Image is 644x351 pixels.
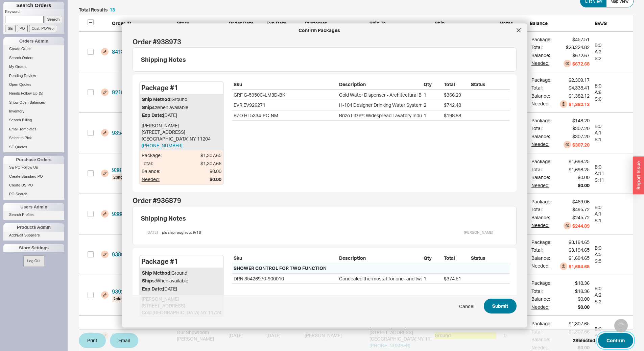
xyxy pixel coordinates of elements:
[531,247,551,253] div: Total:
[112,89,130,96] a: 921881
[3,232,64,239] a: Add/Edit Suppliers
[210,176,221,182] div: $0.00
[531,60,551,67] div: Needed:
[531,125,551,132] div: Total:
[110,7,115,12] span: 13
[531,320,551,327] div: Package:
[531,214,551,221] div: Balance:
[422,81,442,90] div: Qty
[572,206,590,213] div: $495.72
[112,296,136,302] span: 2 pkgs avail
[531,100,551,108] div: Needed:
[141,214,514,222] div: Shipping Notes
[595,298,629,305] div: S: 2
[142,152,162,159] div: Package:
[595,217,629,224] div: S: 1
[3,191,64,198] a: PO Search
[572,223,590,229] div: $244.89
[578,304,590,310] div: $0.00
[142,269,221,276] div: Ground
[3,203,64,211] div: Users Admin
[337,110,422,120] div: Brizo Litze®: Widespread Lavatory Industrial Lever Handle Kit - Chrome
[575,288,590,295] div: $18.36
[305,20,327,26] span: Customer
[578,182,590,189] div: $0.00
[229,20,254,26] span: Order Date
[142,277,221,284] div: When available
[3,37,64,45] div: Orders Admin
[531,166,551,173] div: Total:
[569,247,590,253] div: $3,194.65
[3,156,64,164] div: Purchase Orders
[598,333,633,348] button: Confirm
[23,255,44,267] button: Log Out
[232,90,337,100] div: GRF G-5950C-LM3D-BK
[142,112,163,118] span: Exp Date:
[484,299,517,314] button: Submit
[337,90,422,100] div: Cold Water Dispenser - Architectural Black
[569,320,590,327] div: $1,307.65
[531,44,551,51] div: Total:
[232,110,337,120] div: BZO HL5334-PC-NM
[569,328,590,335] div: $1,307.66
[3,223,64,231] div: Products Admin
[112,20,131,26] span: Order ID
[531,141,551,148] div: Needed:
[142,122,221,129] div: [PERSON_NAME]
[3,244,64,252] div: Store Settings
[459,303,474,310] span: Cancel
[142,112,221,119] div: [DATE]
[3,134,64,142] a: Select to Pick
[142,176,162,182] div: Needed:
[569,166,590,173] div: $1,698.25
[442,254,469,263] div: Total
[595,48,629,55] div: A: 2
[530,20,548,26] span: Balance
[266,20,286,26] span: Exp Date
[578,296,590,302] div: $0.00
[87,336,97,345] span: Print
[595,204,629,211] div: B: 0
[572,214,590,221] div: $245.72
[142,96,221,103] div: Ground
[422,254,442,263] div: Qty
[422,90,442,100] div: 1
[3,81,64,88] a: Open Quotes
[572,117,590,124] div: $148.20
[531,280,551,286] div: Package:
[572,133,590,140] div: $307.20
[118,336,130,345] span: Email
[422,100,442,110] div: 2
[595,20,607,26] span: B/A/S
[5,9,64,16] p: Keyword:
[3,63,64,70] a: My Orders
[177,20,189,26] span: Store
[337,100,422,110] div: H-104 Designer Drinking Water System
[112,251,130,258] a: 938971
[569,84,590,91] div: $4,338.41
[232,81,337,90] div: Sku
[595,136,629,143] div: S: 1
[500,20,513,26] span: Notes
[232,254,337,263] div: Sku
[39,91,43,95] span: ( 5 )
[3,211,64,218] a: Search Profiles
[146,228,158,236] div: [DATE]
[595,89,629,96] div: A: 6
[3,54,64,61] a: Search Orders
[337,273,422,283] div: Concealed thermostat for one- and two-way outlets -
[140,294,223,324] div: [STREET_ADDRESS] Cold [GEOGRAPHIC_DATA] , NY 11724
[595,326,629,332] div: B: 0
[3,72,64,79] a: Pending Review
[142,96,171,102] span: Ship Method:
[442,110,469,120] div: $198.88
[492,302,508,310] span: Submit
[110,333,138,348] button: Email
[569,239,590,246] div: $3,194.65
[112,288,130,295] a: 939243
[595,96,629,102] div: S: 6
[232,273,337,283] div: DRN 35426970-900010
[595,129,629,136] div: A: 1
[133,196,517,205] div: Order # 936879
[232,263,510,274] div: SHOWER CONTROL FOR TWO FUNCTION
